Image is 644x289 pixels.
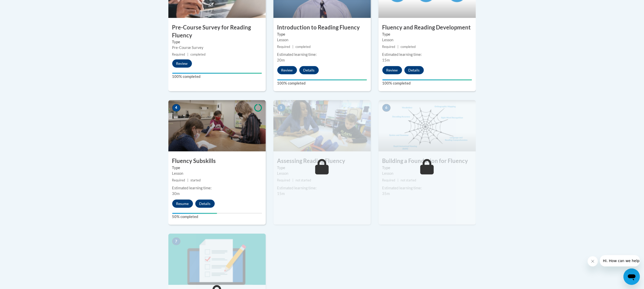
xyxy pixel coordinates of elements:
img: Course Image [168,100,266,151]
h3: Building a Foundation for Fluency [379,157,476,165]
h3: Introduction to Reading Fluency [273,24,371,32]
span: | [292,178,293,182]
div: Estimated learning time: [382,52,472,57]
span: 15m [277,191,285,196]
div: Your progress [277,79,367,80]
label: Type [172,165,262,171]
div: Pre-Course Survey [172,45,262,50]
img: Course Image [273,100,371,151]
div: Your progress [172,73,262,74]
iframe: Close message [588,256,598,266]
span: Required [172,53,185,56]
span: completed [401,45,416,49]
span: Hi. How can we help? [3,4,42,8]
span: started [190,178,201,182]
div: Lesson [382,171,472,176]
span: | [397,45,398,49]
span: Required [277,178,290,182]
span: Required [382,45,395,49]
label: Type [172,39,262,45]
img: Course Image [168,234,266,285]
label: Type [382,165,472,171]
span: Required [277,45,290,49]
iframe: Button to launch messaging window [623,269,640,285]
button: Details [195,200,215,208]
span: 30m [172,191,180,196]
span: Required [382,178,395,182]
div: Lesson [382,37,472,43]
span: | [187,178,188,182]
button: Review [172,59,192,68]
span: Required [172,178,185,182]
div: Your progress [172,213,217,214]
span: | [187,53,188,56]
span: 6 [382,104,391,112]
span: 7 [172,238,180,245]
div: Lesson [277,171,367,176]
button: Details [404,66,424,74]
span: | [292,45,293,49]
button: Review [382,66,402,74]
label: 100% completed [172,74,262,79]
div: Lesson [277,37,367,43]
span: not started [295,178,311,182]
span: not started [401,178,416,182]
button: Details [299,66,319,74]
span: 35m [382,191,390,196]
span: 20m [277,58,285,62]
button: Resume [172,200,193,208]
span: 15m [382,58,390,62]
h3: Fluency and Reading Development [379,24,476,32]
span: | [397,178,398,182]
label: 100% completed [277,80,367,86]
img: Course Image [379,100,476,151]
iframe: Message from company [600,255,640,266]
span: completed [190,53,206,56]
label: Type [382,32,472,37]
span: 4 [172,104,180,112]
h3: Pre-Course Survey for Reading Fluency [168,24,266,39]
label: 50% completed [172,214,262,220]
button: Review [277,66,297,74]
h3: Fluency Subskills [168,157,266,165]
div: Your progress [382,79,472,80]
div: Estimated learning time: [382,185,472,191]
div: Lesson [172,171,262,176]
label: 100% completed [382,80,472,86]
label: Type [277,32,367,37]
label: Type [277,165,367,171]
span: completed [295,45,311,49]
span: 5 [277,104,285,112]
h3: Assessing Reading Fluency [273,157,371,165]
div: Estimated learning time: [172,185,262,191]
div: Estimated learning time: [277,185,367,191]
div: Estimated learning time: [277,52,367,57]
